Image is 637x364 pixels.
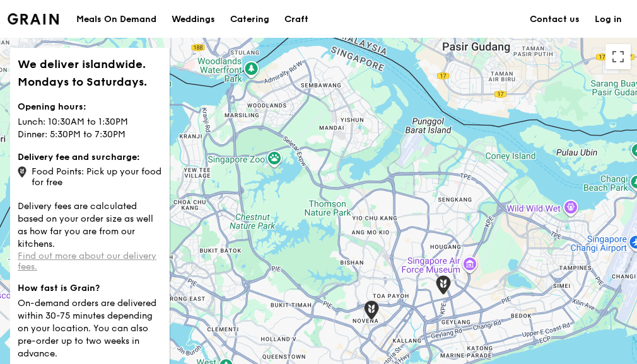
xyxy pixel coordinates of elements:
[18,251,156,272] a: Find out more about our delivery fees.
[284,1,308,38] div: Craft
[18,166,26,178] img: icon-grain-marker.0ca718ca.png
[18,152,140,162] strong: Delivery fee and surcharge:
[230,1,269,38] div: Catering
[522,1,587,38] a: Contact us
[223,1,277,38] a: Catering
[18,101,86,112] strong: Opening hours:
[587,1,629,38] a: Log in
[605,44,631,69] button: Toggle fullscreen view
[172,1,215,38] div: Weddings
[18,113,162,141] p: Lunch: 10:30AM to 1:30PM Dinner: 5:30PM to 7:30PM
[8,13,59,25] img: Grain
[18,283,100,293] strong: How fast is Grain?
[76,1,156,38] div: Meals On Demand
[18,55,162,91] h1: We deliver islandwide. Mondays to Saturdays.
[164,1,223,38] a: Weddings
[277,1,316,38] a: Craft
[18,198,162,251] p: Delivery fees are calculated based on your order size as well as how far you are from our kitchens.
[18,295,162,360] p: On-demand orders are delivered within 30-75 minutes depending on your location. You can also pre-...
[18,164,162,188] div: Food Points: Pick up your food for free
